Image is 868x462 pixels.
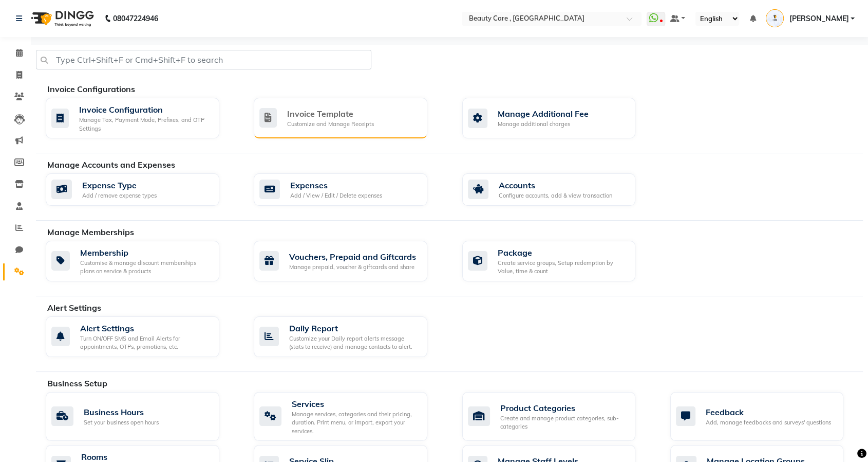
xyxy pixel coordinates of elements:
div: Configure accounts, add & view transaction [499,191,612,200]
div: Membership [80,246,211,259]
a: FeedbackAdd, manage feedbacks and surveys' questions [670,392,863,441]
div: Business Hours [84,406,159,418]
div: Invoice Configuration [79,103,211,116]
div: Customize your Daily report alerts message (stats to receive) and manage contacts to alert. [289,334,419,351]
div: Invoice Template [287,108,374,120]
a: Alert SettingsTurn ON/OFF SMS and Email Alerts for appointments, OTPs, promotions, etc. [46,316,238,357]
div: Manage Tax, Payment Mode, Prefixes, and OTP Settings [79,116,211,133]
a: Business HoursSet your business open hours [46,392,238,441]
a: Vouchers, Prepaid and GiftcardsManage prepaid, voucher & giftcards and share [254,241,446,281]
div: Daily Report [289,322,419,334]
div: Manage Additional Fee [498,108,589,120]
a: ExpensesAdd / View / Edit / Delete expenses [254,173,446,206]
div: Add, manage feedbacks and surveys' questions [706,418,831,427]
div: Set your business open hours [84,418,159,427]
div: Package [498,246,628,259]
div: Feedback [706,406,831,418]
div: Create and manage product categories, sub-categories [500,414,628,431]
a: Invoice ConfigurationManage Tax, Payment Mode, Prefixes, and OTP Settings [46,98,238,138]
div: Vouchers, Prepaid and Giftcards [289,251,416,263]
a: MembershipCustomise & manage discount memberships plans on service & products [46,241,238,281]
span: [PERSON_NAME] [789,13,848,24]
div: Expenses [290,179,382,191]
div: Expense Type [82,179,157,191]
img: Ninad [766,9,784,27]
div: Product Categories [500,402,628,414]
a: Product CategoriesCreate and manage product categories, sub-categories [462,392,655,441]
a: AccountsConfigure accounts, add & view transaction [462,173,655,206]
div: Alert Settings [80,322,211,334]
a: Expense TypeAdd / remove expense types [46,173,238,206]
div: Customize and Manage Receipts [287,120,374,129]
b: 08047224946 [113,4,158,33]
div: Add / remove expense types [82,191,157,200]
a: PackageCreate service groups, Setup redemption by Value, time & count [462,241,655,281]
a: ServicesManage services, categories and their pricing, duration. Print menu, or import, export yo... [254,392,446,441]
div: Services [292,398,419,410]
div: Add / View / Edit / Delete expenses [290,191,382,200]
div: Manage services, categories and their pricing, duration. Print menu, or import, export your servi... [292,410,419,436]
div: Manage prepaid, voucher & giftcards and share [289,263,416,272]
div: Customise & manage discount memberships plans on service & products [80,259,211,276]
a: Manage Additional FeeManage additional charges [462,98,655,138]
img: logo [26,4,97,33]
input: Type Ctrl+Shift+F or Cmd+Shift+F to search [36,50,371,69]
div: Accounts [499,179,612,191]
div: Manage additional charges [498,120,589,129]
a: Invoice TemplateCustomize and Manage Receipts [254,98,446,138]
div: Create service groups, Setup redemption by Value, time & count [498,259,628,276]
a: Daily ReportCustomize your Daily report alerts message (stats to receive) and manage contacts to ... [254,316,446,357]
div: Turn ON/OFF SMS and Email Alerts for appointments, OTPs, promotions, etc. [80,334,211,351]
